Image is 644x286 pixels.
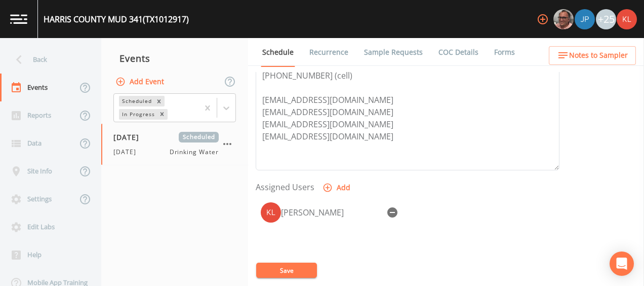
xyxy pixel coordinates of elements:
div: +25 [596,9,616,29]
div: In Progress [119,109,156,120]
button: Save [256,263,317,278]
div: Mike Franklin [553,9,574,29]
div: [PERSON_NAME] [281,206,382,219]
span: [DATE] [113,132,146,142]
div: Events [101,46,248,71]
a: Schedule [261,38,295,67]
a: Sample Requests [363,38,424,66]
textarea: [PERSON_NAME] (TNG) [PHONE_NUMBER] [PHONE_NUMBER] (cell) [EMAIL_ADDRESS][DOMAIN_NAME] [EMAIL_ADDR... [256,42,559,170]
a: COC Details [437,38,480,66]
a: Recurrence [308,38,350,66]
div: Joshua gere Paul [574,9,595,29]
span: [DATE] [113,148,142,157]
img: 9c4450d90d3b8045b2e5fa62e4f92659 [261,202,281,223]
button: Add Event [113,73,168,91]
img: 41241ef155101aa6d92a04480b0d0000 [575,9,595,29]
label: Assigned Users [256,181,314,193]
img: logo [10,14,27,24]
img: e2d790fa78825a4bb76dcb6ab311d44c [553,9,574,29]
span: Notes to Sampler [569,49,628,62]
span: Scheduled [179,132,219,142]
img: 9c4450d90d3b8045b2e5fa62e4f92659 [617,9,637,29]
a: Forms [493,38,516,66]
div: Remove Scheduled [153,96,165,106]
span: Drinking Water [170,148,219,157]
div: Open Intercom Messenger [610,252,634,276]
div: Remove In Progress [156,109,168,120]
div: Scheduled [119,96,153,106]
button: Notes to Sampler [549,46,636,65]
button: Add [320,178,354,197]
a: [DATE]Scheduled[DATE]Drinking Water [101,124,248,165]
div: HARRIS COUNTY MUD 341 (TX1012917) [44,13,189,25]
